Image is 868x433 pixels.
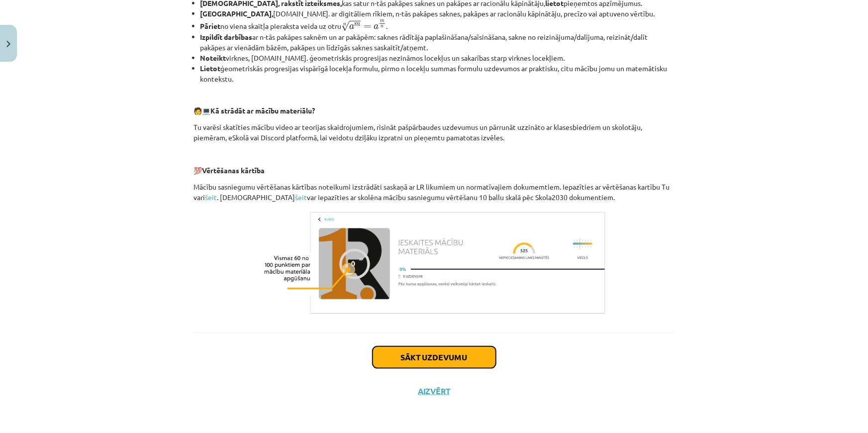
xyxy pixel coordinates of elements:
[194,106,675,116] p: 🧑 💻
[374,24,379,29] span: a
[6,41,10,47] img: icon-close-lesson-0947bae3869378f0d4975bcd49f059093ad1ed9edebbc8119c70593378902aed.svg
[200,8,675,19] li: [DOMAIN_NAME]. ar digitāliem rīkiem, n-tās pakāpes saknes, pakāpes ar racionālu kāpinātāju, precī...
[202,166,265,175] b: Vērtēšanas kārtība
[194,165,675,176] p: 💯
[211,106,315,115] b: Kā strādāt ar mācību materiālu?
[200,53,226,62] b: Noteikt
[200,9,274,18] b: [GEOGRAPHIC_DATA],
[381,25,384,28] span: n
[205,193,217,202] a: šeit
[200,64,221,73] b: Lietot
[373,346,496,368] button: Sākt uzdevumu
[200,32,675,53] li: ar n-tās pakāpes saknēm un ar pakāpēm: saknes rādītāja paplašināšana/saīsināšana, sakne no reizin...
[355,23,361,26] span: m
[200,32,253,41] b: Izpildīt darbības
[200,53,675,63] li: virknes, [DOMAIN_NAME]. ģeometriskās progresijas nezināmos locekļus un sakarības starp virknes lo...
[342,21,350,31] span: √
[380,20,385,22] span: m
[194,122,675,143] p: Tu varēsi skatīties mācību video ar teorijas skaidrojumiem, risināt pašpārbaudes uzdevumus un pār...
[415,386,453,396] button: Aizvērt
[350,24,355,29] span: a
[194,182,675,203] p: Mācību sasniegumu vērtēšanas kārtības noteikumi izstrādāti saskaņā ar LR likumiem un normatīvajie...
[200,19,675,32] li: no viena skaitļa pieraksta veida uz otru .
[200,21,221,30] b: Pāriet
[200,63,675,84] li: ģeometriskās progresijas vispārīgā locekļa formulu, pirmo n locekļu summas formulu uzdevumos ar p...
[295,193,307,202] a: šeit
[364,25,371,29] span: =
